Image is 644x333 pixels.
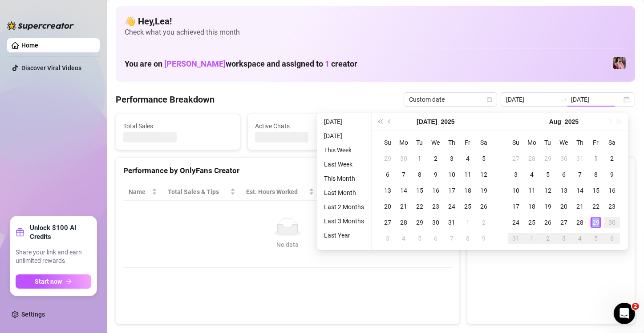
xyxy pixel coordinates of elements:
h4: 👋 Hey, Lea ! [125,15,626,28]
a: Discover Viral Videos [21,64,81,71]
span: 1 [325,59,329,68]
th: Total Sales & Tips [162,183,241,201]
span: Active Chats [255,121,365,131]
div: Est. Hours Worked [246,187,307,197]
span: swap-right [560,96,567,103]
span: Check what you achieved this month [125,28,626,37]
h4: Performance Breakdown [116,93,215,106]
span: Total Sales & Tips [168,187,228,197]
span: Chat Conversion [384,187,439,197]
span: Share your link and earn unlimited rewards [16,248,91,266]
div: Performance by OnlyFans Creator [123,165,452,177]
img: Nanner [613,57,626,69]
h1: You are on workspace and assigned to creator [125,59,357,69]
span: Name [129,187,150,197]
img: logo-BBDzfeDw.svg [7,21,74,30]
span: Total Sales [123,121,233,131]
iframe: Intercom live chat [614,303,635,324]
th: Name [123,183,162,201]
div: Sales by OnlyFans Creator [474,165,628,177]
span: Custom date [409,93,492,106]
span: Sales / Hour [325,187,367,197]
div: No data [132,240,443,250]
th: Sales / Hour [320,183,379,201]
span: to [560,96,567,103]
span: [PERSON_NAME] [164,59,226,68]
span: gift [16,228,24,237]
span: Start now [35,278,62,285]
input: Start date [506,95,557,104]
span: arrow-right [66,278,72,285]
span: calendar [487,97,492,102]
span: Messages Sent [387,121,496,131]
strong: Unlock $100 AI Credits [30,223,91,241]
a: Settings [21,311,45,318]
input: End date [571,95,622,104]
button: Start nowarrow-right [16,274,91,289]
th: Chat Conversion [379,183,452,201]
span: 2 [632,303,639,310]
a: Home [21,42,38,49]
